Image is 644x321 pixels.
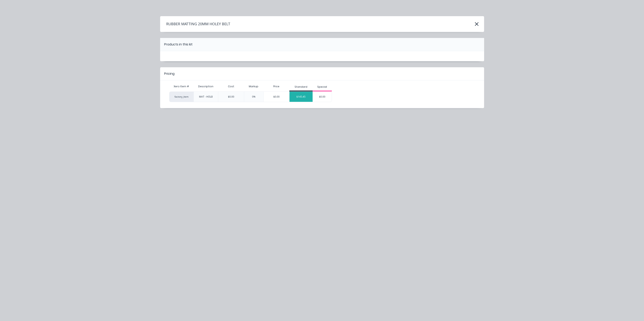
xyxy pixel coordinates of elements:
[218,82,244,91] div: Cost
[164,71,175,76] div: Pricing
[317,85,327,89] div: Special
[169,82,194,91] div: Xero Item #
[244,92,263,102] div: 0%
[169,92,194,102] div: factory_item
[295,85,307,89] div: Standard
[195,81,217,92] div: Description
[313,92,332,102] div: $0.00
[290,92,313,102] div: $145.45
[263,82,289,91] div: Price
[199,95,213,99] div: MAT - HOLB
[264,92,289,102] div: $0.00
[244,82,263,91] div: Markup
[160,20,230,28] h4: RUBBER MATTING 20MM HOLEY BELT
[164,42,193,47] div: Products in this kit
[218,92,244,102] div: $0.00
